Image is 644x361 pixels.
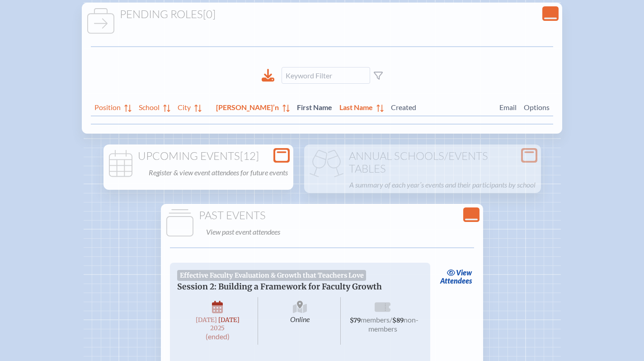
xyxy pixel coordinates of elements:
[391,101,492,112] span: Created
[139,101,160,112] span: School
[203,7,216,21] span: [0]
[165,209,479,222] h1: Past Events
[196,316,217,324] span: [DATE]
[368,315,418,333] span: non-members
[206,226,478,238] p: View past event attendees
[218,316,240,324] span: [DATE]
[262,69,274,82] div: Download to CSV
[437,266,474,287] a: viewAttendees
[85,8,559,21] h1: Pending Roles
[361,315,390,324] span: members
[297,101,332,112] span: First Name
[94,101,121,112] span: Position
[499,101,517,112] span: Email
[240,149,259,163] span: [12]
[392,317,404,324] span: $89
[456,268,472,277] span: view
[260,297,341,344] span: Online
[178,101,191,112] span: City
[339,101,373,112] span: Last Name
[390,315,392,324] span: /
[308,150,537,175] h1: Annual Schools/Events Tables
[216,101,279,112] span: [PERSON_NAME]’n
[524,101,550,112] span: Options
[149,166,288,179] p: Register & view event attendees for future events
[107,150,290,163] h1: Upcoming Events
[177,282,382,292] span: Session 2: Building a Framework for Faculty Growth
[177,270,366,281] span: Effective Faculty Evaluation & Growth that Teachers Love
[282,67,370,84] input: Keyword Filter
[349,178,536,191] p: A summary of each year’s events and their participants by school
[350,317,361,324] span: $79
[184,325,250,332] span: 2025
[206,332,230,341] span: (ended)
